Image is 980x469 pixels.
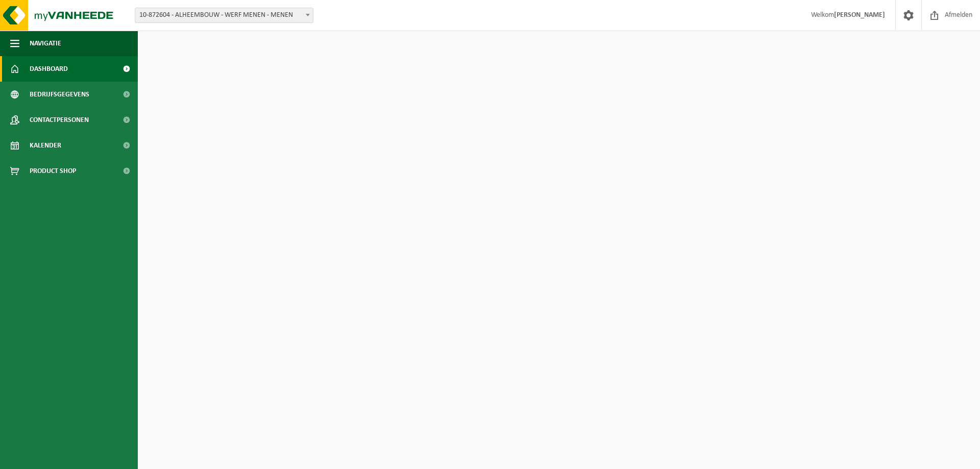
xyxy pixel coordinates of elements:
span: Bedrijfsgegevens [30,82,89,107]
span: Dashboard [30,56,68,82]
span: 10-872604 - ALHEEMBOUW - WERF MENEN - MENEN [135,8,313,23]
span: Kalender [30,133,61,158]
span: Contactpersonen [30,107,89,133]
span: Navigatie [30,31,61,56]
span: Product Shop [30,158,76,184]
span: 10-872604 - ALHEEMBOUW - WERF MENEN - MENEN [135,8,313,22]
strong: [PERSON_NAME] [834,11,885,19]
